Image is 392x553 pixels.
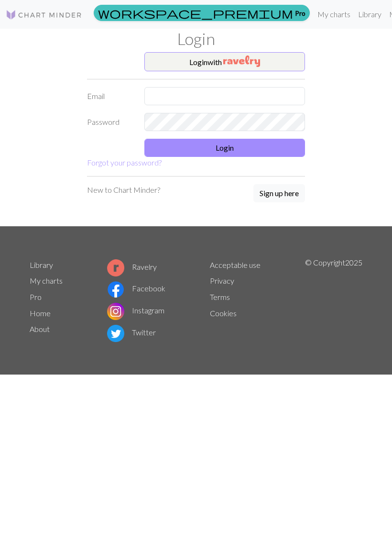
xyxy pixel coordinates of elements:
img: Facebook logo [107,281,124,298]
a: Library [354,5,385,24]
img: Ravelry [223,55,260,67]
a: Twitter [107,328,156,337]
a: Ravelry [107,262,157,271]
a: Pro [94,5,310,21]
button: Sign up here [253,184,305,202]
a: Instagram [107,306,164,315]
span: workspace_premium [98,6,293,20]
img: Logo [6,9,82,21]
a: My charts [314,5,354,24]
a: My charts [30,276,63,285]
h1: Login [24,29,368,48]
a: Privacy [210,276,234,285]
a: Sign up here [253,184,305,203]
p: © Copyright 2025 [305,257,362,344]
label: Email [81,87,139,105]
a: Home [30,309,51,318]
a: Library [30,260,53,269]
label: Password [81,113,139,131]
a: Terms [210,292,230,301]
a: Cookies [210,309,237,318]
button: Loginwith [144,52,305,71]
img: Instagram logo [107,303,124,320]
img: Twitter logo [107,325,124,342]
img: Ravelry logo [107,259,124,276]
a: Acceptable use [210,260,261,269]
a: Pro [30,292,42,301]
a: Forgot your password? [87,158,162,167]
a: About [30,324,50,333]
button: Login [144,139,305,157]
p: New to Chart Minder? [87,184,160,196]
a: Facebook [107,284,165,293]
